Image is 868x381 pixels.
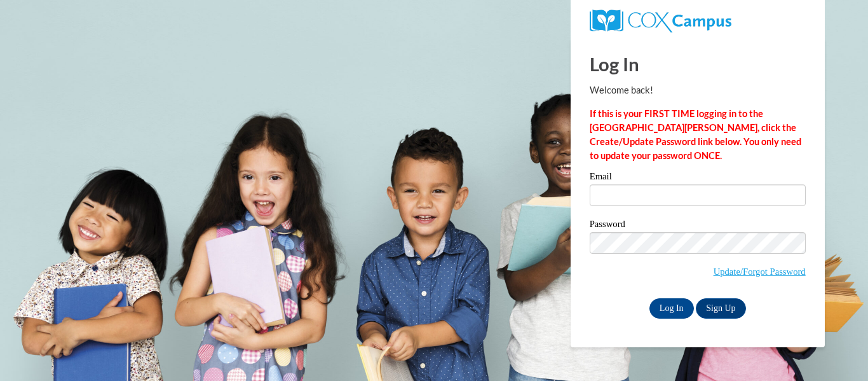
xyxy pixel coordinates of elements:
[590,172,806,184] label: Email
[590,51,806,77] h1: Log In
[590,15,731,25] a: COX Campus
[714,267,806,277] a: Update/Forgot Password
[590,10,731,32] img: COX Campus
[590,83,806,97] p: Welcome back!
[590,219,806,232] label: Password
[590,108,801,161] strong: If this is your FIRST TIME logging in to the [GEOGRAPHIC_DATA][PERSON_NAME], click the Create/Upd...
[696,298,745,319] a: Sign Up
[649,298,694,319] input: Log In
